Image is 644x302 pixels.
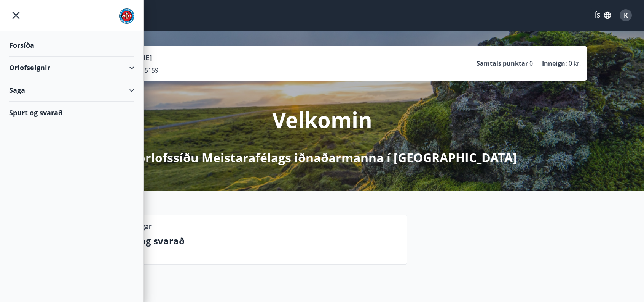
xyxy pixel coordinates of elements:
[272,105,372,134] p: Velkomin
[569,59,581,68] span: 0 kr.
[9,79,134,102] div: Saga
[542,59,567,68] p: Inneign :
[477,59,528,68] p: Samtals punktar
[119,8,134,24] img: union_logo
[617,6,635,24] button: K
[9,102,134,124] div: Spurt og svarað
[113,234,401,247] p: Spurt og svarað
[128,149,517,166] p: á orlofssíðu Meistarafélags iðnaðarmanna í [GEOGRAPHIC_DATA]
[624,11,628,19] span: K
[9,57,134,79] div: Orlofseignir
[9,34,134,57] div: Forsíða
[9,8,23,22] button: menu
[591,8,615,22] button: ÍS
[529,59,533,68] span: 0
